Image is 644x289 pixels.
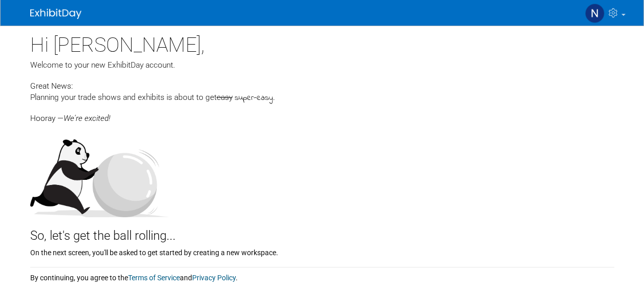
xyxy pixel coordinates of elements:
[192,274,236,282] a: Privacy Policy
[128,274,180,282] a: Terms of Service
[30,92,614,104] div: Planning your trade shows and exhibits is about to get .
[30,59,614,71] div: Welcome to your new ExhibitDay account.
[30,267,614,283] div: By continuing, you agree to the and .
[64,114,110,123] span: We're excited!
[235,92,273,104] span: super-easy
[30,80,614,92] div: Great News:
[30,9,81,19] img: ExhibitDay
[30,217,614,245] div: So, let's get the ball rolling...
[30,26,614,59] div: Hi [PERSON_NAME],
[30,129,169,217] img: Let's get the ball rolling
[217,93,233,102] span: easy
[585,4,605,23] img: Nicole Bullock
[30,104,614,124] div: Hooray —
[30,245,614,258] div: On the next screen, you'll be asked to get started by creating a new workspace.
